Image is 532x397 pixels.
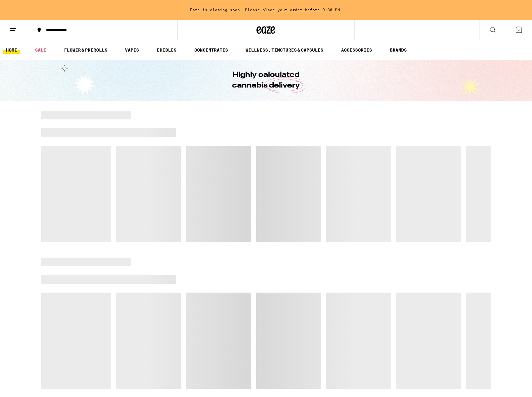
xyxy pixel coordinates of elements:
[191,46,231,54] a: CONCENTRATES
[387,46,410,54] a: BRANDS
[61,46,111,54] a: FLOWER & PREROLLS
[215,70,318,91] h1: Highly calculated cannabis delivery
[154,46,180,54] a: EDIBLES
[242,46,326,54] a: WELLNESS, TINCTURES & CAPSULES
[32,46,49,54] a: SALE
[3,46,20,54] a: HOME
[122,46,142,54] a: VAPES
[338,46,375,54] a: ACCESSORIES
